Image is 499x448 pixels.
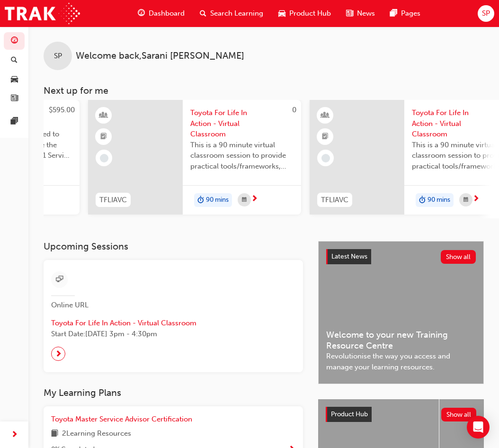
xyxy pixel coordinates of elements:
span: $595.00 [49,106,75,114]
span: calendar-icon [242,194,247,206]
span: news-icon [11,95,18,103]
span: book-icon [51,428,58,440]
span: next-icon [251,195,258,204]
span: learningResourceType_INSTRUCTOR_LED-icon [100,109,107,122]
span: Toyota Master Service Advisor Certification [51,415,192,423]
a: Online URLToyota For Life In Action - Virtual ClassroomStart Date:[DATE] 3pm - 4:30pm [51,268,295,365]
span: 90 mins [206,195,229,206]
span: News [357,8,375,19]
span: Product Hub [331,410,368,418]
a: search-iconSearch Learning [192,4,271,23]
span: SP [54,51,62,62]
span: duration-icon [419,194,426,206]
img: Trak [5,3,80,24]
h3: Upcoming Sessions [44,241,303,252]
h3: My Learning Plans [44,387,303,398]
span: learningResourceType_INSTRUCTOR_LED-icon [322,109,329,122]
span: Start Date: [DATE] 3pm - 4:30pm [51,329,295,340]
span: 2 Learning Resources [62,428,131,440]
span: booktick-icon [100,131,107,143]
span: TFLIAVC [99,195,127,206]
span: news-icon [346,8,353,19]
span: car-icon [11,75,18,84]
a: guage-iconDashboard [130,4,192,23]
span: guage-icon [11,37,18,45]
span: booktick-icon [322,131,329,143]
span: next-icon [55,347,62,360]
span: This is a 90 minute virtual classroom session to provide practical tools/frameworks, behaviours a... [190,140,294,172]
span: TFLIAVC [321,195,348,206]
span: pages-icon [11,117,18,126]
span: calendar-icon [463,194,468,206]
span: Online URL [51,300,98,311]
div: Open Intercom Messenger [467,416,490,439]
a: news-iconNews [339,4,383,23]
span: search-icon [11,56,18,65]
span: learningRecordVerb_NONE-icon [321,154,330,162]
span: next-icon [472,195,480,204]
span: Welcome to your new Training Resource Centre [326,330,476,351]
a: Latest NewsShow all [326,249,476,264]
a: Product HubShow all [326,407,476,422]
span: SP [482,8,490,19]
span: Pages [401,8,420,19]
a: 0TFLIAVCToyota For Life In Action - Virtual ClassroomThis is a 90 minute virtual classroom sessio... [88,100,301,215]
span: 90 mins [428,195,450,206]
span: next-icon [11,429,18,441]
a: pages-iconPages [383,4,428,23]
span: Welcome back , Sarani [PERSON_NAME] [76,51,244,62]
a: car-iconProduct Hub [271,4,339,23]
button: Show all [441,250,476,264]
span: Revolutionise the way you access and manage your learning resources. [326,351,476,372]
span: 0 [292,106,296,114]
span: Latest News [331,252,367,260]
span: learningRecordVerb_NONE-icon [100,154,108,162]
span: duration-icon [197,194,204,206]
span: sessionType_ONLINE_URL-icon [56,274,63,286]
span: Toyota For Life In Action - Virtual Classroom [51,318,295,329]
a: Toyota Master Service Advisor Certification [51,414,196,425]
button: Show all [441,408,477,421]
button: SP [478,5,494,22]
span: Search Learning [210,8,263,19]
span: pages-icon [390,8,397,19]
h3: Next up for me [28,85,499,96]
span: car-icon [278,8,285,19]
span: Toyota For Life In Action - Virtual Classroom [190,108,294,140]
span: guage-icon [138,8,145,19]
span: Product Hub [289,8,331,19]
a: Latest NewsShow allWelcome to your new Training Resource CentreRevolutionise the way you access a... [318,241,484,384]
span: search-icon [200,8,206,19]
span: Dashboard [149,8,185,19]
